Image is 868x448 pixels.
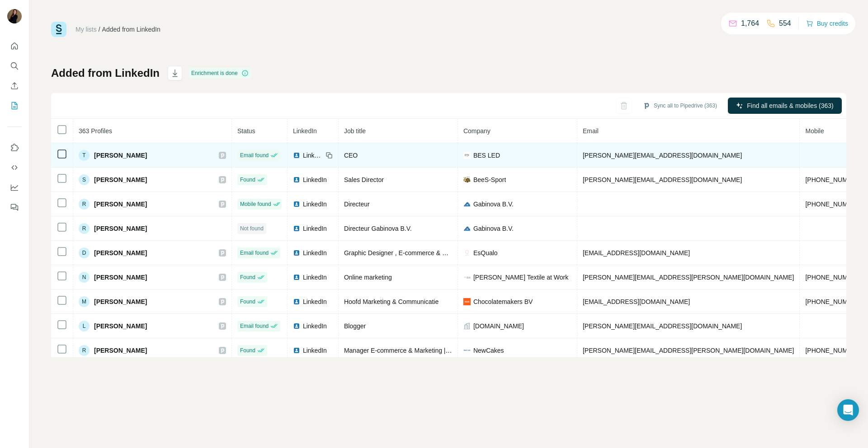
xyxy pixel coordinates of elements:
[94,224,147,233] span: [PERSON_NAME]
[293,274,300,281] img: LinkedIn logo
[583,152,742,159] span: [PERSON_NAME][EMAIL_ADDRESS][DOMAIN_NAME]
[344,322,366,330] span: Blogger
[7,38,22,54] button: Quick start
[79,272,90,283] div: N
[94,322,147,331] span: [PERSON_NAME]
[473,200,514,209] span: Gabinova B.V.
[79,199,90,210] div: R
[344,347,556,354] span: Manager E-commerce & Marketing | CakeSupplies & Deleukstetaartenshop
[463,177,471,182] img: company-logo
[102,25,160,34] div: Added from LinkedIn
[473,151,500,160] span: BES LED
[344,225,412,232] span: Directeur Gabinova B.V.
[463,127,491,135] span: Company
[473,297,533,306] span: Chocolatemakers BV
[240,224,264,233] span: Not found
[303,248,327,257] span: LinkedIn
[805,176,862,183] span: [PHONE_NUMBER]
[637,99,723,112] button: Sync all to Pipedrive (363)
[7,159,22,176] button: Use Surfe API
[240,346,255,355] span: Found
[728,98,842,114] button: Find all emails & mobiles (363)
[303,346,327,355] span: LinkedIn
[99,25,100,34] li: /
[240,273,255,281] span: Found
[463,274,471,281] img: company-logo
[805,127,824,135] span: Mobile
[189,68,251,79] div: Enrichment is done
[293,127,317,135] span: LinkedIn
[94,273,147,282] span: [PERSON_NAME]
[79,127,112,135] span: 363 Profiles
[79,247,90,258] div: D
[240,176,255,184] span: Found
[344,274,392,281] span: Online marketing
[7,78,22,94] button: Enrich CSV
[7,58,22,74] button: Search
[51,22,66,37] img: Surfe Logo
[805,347,862,354] span: [PHONE_NUMBER]
[583,127,599,135] span: Email
[303,175,327,184] span: LinkedIn
[240,151,269,159] span: Email found
[94,248,147,257] span: [PERSON_NAME]
[7,9,22,23] img: Avatar
[240,249,269,257] span: Email found
[303,200,327,209] span: LinkedIn
[344,152,358,159] span: CEO
[805,201,862,208] span: [PHONE_NUMBER]
[7,179,22,196] button: Dashboard
[583,347,794,354] span: [PERSON_NAME][EMAIL_ADDRESS][PERSON_NAME][DOMAIN_NAME]
[7,98,22,114] button: My lists
[583,274,794,281] span: [PERSON_NAME][EMAIL_ADDRESS][PERSON_NAME][DOMAIN_NAME]
[463,225,471,232] img: company-logo
[463,152,471,159] img: company-logo
[344,201,370,208] span: Directeur
[94,175,147,184] span: [PERSON_NAME]
[747,101,833,110] span: Find all emails & mobiles (363)
[79,296,90,307] div: M
[473,322,524,331] span: [DOMAIN_NAME]
[94,151,147,160] span: [PERSON_NAME]
[741,18,759,29] p: 1,764
[51,66,160,80] h1: Added from LinkedIn
[94,346,147,355] span: [PERSON_NAME]
[293,152,300,159] img: LinkedIn logo
[463,249,471,257] img: company-logo
[303,297,327,306] span: LinkedIn
[293,298,300,305] img: LinkedIn logo
[463,201,471,208] img: company-logo
[303,224,327,233] span: LinkedIn
[344,176,384,183] span: Sales Director
[303,273,327,282] span: LinkedIn
[94,200,147,209] span: [PERSON_NAME]
[473,248,498,257] span: EsQualo
[293,201,300,208] img: LinkedIn logo
[583,322,742,330] span: [PERSON_NAME][EMAIL_ADDRESS][DOMAIN_NAME]
[75,26,97,33] a: My lists
[583,298,690,305] span: [EMAIL_ADDRESS][DOMAIN_NAME]
[94,297,147,306] span: [PERSON_NAME]
[303,322,327,331] span: LinkedIn
[344,127,366,135] span: Job title
[805,274,862,281] span: [PHONE_NUMBER]
[583,249,690,257] span: [EMAIL_ADDRESS][DOMAIN_NAME]
[779,18,791,29] p: 554
[344,249,470,257] span: Graphic Designer , E-commerce & Marketing
[7,140,22,156] button: Use Surfe on LinkedIn
[473,224,514,233] span: Gabinova B.V.
[79,321,90,331] div: L
[837,399,859,421] div: Open Intercom Messenger
[806,17,848,30] button: Buy credits
[240,298,255,306] span: Found
[79,223,90,234] div: R
[463,347,471,354] img: company-logo
[805,298,862,305] span: [PHONE_NUMBER]
[473,273,568,282] span: [PERSON_NAME] Textile at Work
[293,225,300,232] img: LinkedIn logo
[293,322,300,330] img: LinkedIn logo
[583,176,742,183] span: [PERSON_NAME][EMAIL_ADDRESS][DOMAIN_NAME]
[463,298,471,305] img: company-logo
[293,249,300,257] img: LinkedIn logo
[293,347,300,354] img: LinkedIn logo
